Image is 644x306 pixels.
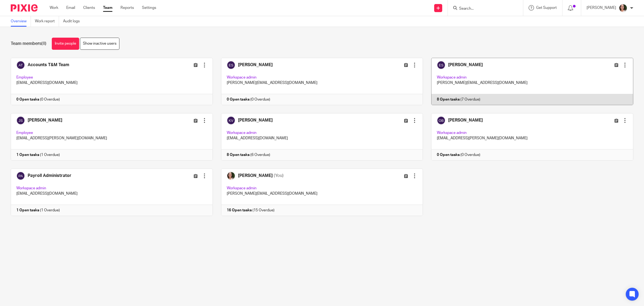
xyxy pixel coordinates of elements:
p: [PERSON_NAME] [587,5,616,10]
span: (8) [41,41,46,46]
a: Email [66,5,75,10]
a: Reports [120,5,134,10]
input: Search [459,6,507,11]
a: Audit logs [63,16,84,27]
img: me.jpg [619,4,627,12]
a: Settings [142,5,156,10]
a: Work report [35,16,59,27]
a: Invite people [52,38,79,50]
a: Work [50,5,58,10]
h1: Team members [11,41,46,47]
a: Show inactive users [80,38,119,50]
span: Get Support [536,6,557,10]
img: Pixie [11,4,38,12]
a: Team [103,5,112,10]
a: Clients [83,5,95,10]
a: Overview [11,16,31,27]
